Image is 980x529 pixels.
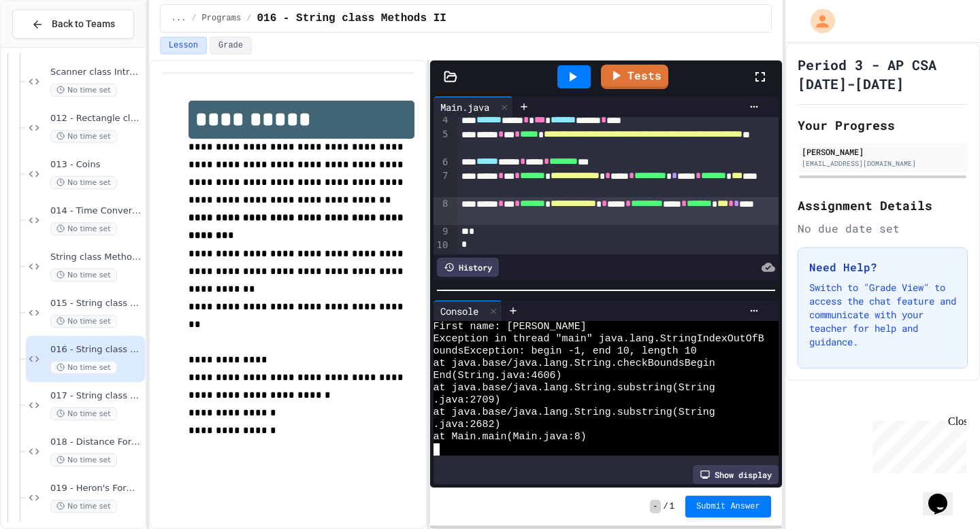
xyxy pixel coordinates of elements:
[52,17,115,31] span: Back to Teams
[50,84,117,97] span: No time set
[685,496,771,517] button: Submit Answer
[50,407,117,420] span: No time set
[434,333,764,345] span: Exception in thread "main" java.lang.StringIndexOutOfB
[798,196,968,215] h2: Assignment Details
[796,5,838,37] div: My Account
[50,483,142,494] span: 019 - Heron's Formula
[809,281,956,349] p: Switch to "Grade View" to access the chat feature and communicate with your teacher for help and ...
[434,394,501,407] span: .java:2709)
[696,501,760,512] span: Submit Answer
[50,437,142,448] span: 018 - Distance Formula
[434,156,451,169] div: 6
[50,130,117,143] span: No time set
[601,65,668,89] a: Tests
[802,158,964,169] div: [EMAIL_ADDRESS][DOMAIN_NAME]
[210,37,252,54] button: Grade
[434,128,451,156] div: 5
[664,501,668,512] span: /
[693,465,779,484] div: Show display
[160,37,207,54] button: Lesson
[434,169,451,197] div: 7
[650,500,660,513] span: -
[798,55,968,93] h1: Period 3 - AP CSA [DATE]-[DATE]
[434,358,715,370] span: at java.base/java.lang.String.checkBoundsBegin
[50,298,142,309] span: 015 - String class Methods I
[50,454,117,466] span: No time set
[50,159,142,171] span: 013 - Coins
[434,239,451,252] div: 10
[670,501,674,512] span: 1
[437,258,499,277] div: History
[50,500,117,513] span: No time set
[434,225,451,239] div: 9
[171,13,186,24] span: ...
[434,382,715,394] span: at java.base/java.lang.String.substring(String
[50,361,117,374] span: No time set
[5,5,94,86] div: Chat with us now!Close
[434,197,451,225] div: 8
[50,315,117,328] span: No time set
[50,269,117,281] span: No time set
[798,220,968,237] div: No due date set
[434,321,587,333] span: First name: [PERSON_NAME]
[867,415,966,473] iframe: chat widget
[434,345,697,358] span: oundsException: begin -1, end 10, length 10
[50,113,142,124] span: 012 - Rectangle class II
[246,13,251,24] span: /
[191,13,196,24] span: /
[434,304,485,318] div: Console
[809,259,956,275] h3: Need Help?
[50,344,142,356] span: 016 - String class Methods II
[12,10,134,39] button: Back to Teams
[434,407,715,419] span: at java.base/java.lang.String.substring(String
[434,431,587,443] span: at Main.main(Main.java:8)
[434,100,496,114] div: Main.java
[434,114,451,127] div: 4
[802,146,964,158] div: [PERSON_NAME]
[202,13,242,24] span: Programs
[50,205,142,217] span: 014 - Time Conversion
[434,370,562,382] span: End(String.java:4606)
[50,176,117,189] span: No time set
[923,475,966,515] iframe: chat widget
[434,97,513,117] div: Main.java
[798,116,968,135] h2: Your Progress
[50,390,142,402] span: 017 - String class Methods III
[50,222,117,235] span: No time set
[50,252,142,263] span: String class Methods Introduction
[434,419,501,431] span: .java:2682)
[434,301,502,321] div: Console
[257,10,446,27] span: 016 - String class Methods II
[50,67,142,78] span: Scanner class Introduction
